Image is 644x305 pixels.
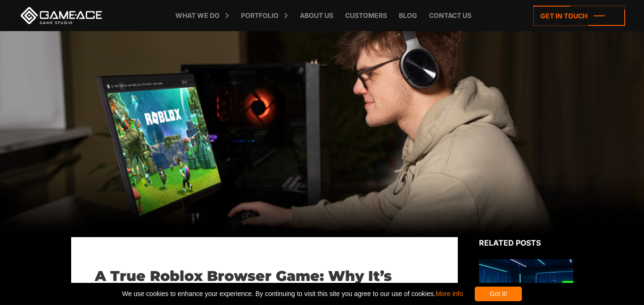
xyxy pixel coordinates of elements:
h1: A True Roblox Browser Game: Why It’s More Than Just a Kid’s Pastime [95,268,434,302]
a: More info [436,290,463,297]
div: Got it! [475,287,522,301]
div: Related posts [479,237,573,248]
span: We use cookies to enhance your experience. By continuing to visit this site you agree to our use ... [122,287,463,301]
a: Get in touch [533,6,625,26]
